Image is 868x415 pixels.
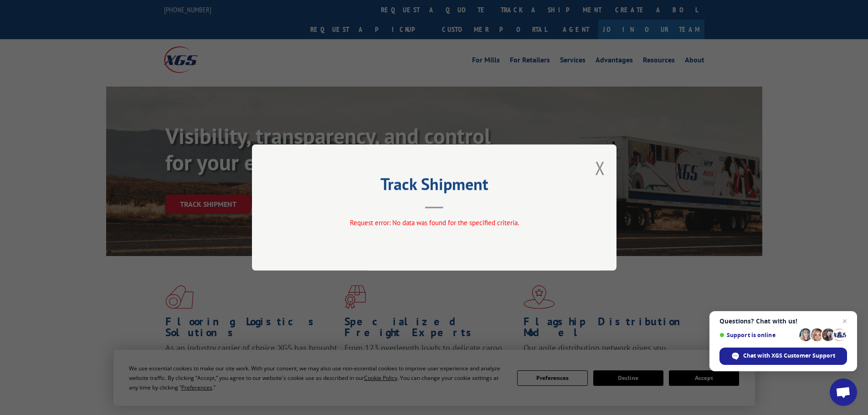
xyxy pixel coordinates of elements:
button: Close modal [595,156,605,180]
span: Chat with XGS Customer Support [743,352,835,360]
span: Questions? Chat with us! [719,318,847,325]
div: Open chat [830,379,857,406]
h2: Track Shipment [298,178,571,195]
span: Support is online [719,332,796,338]
span: Request error: No data was found for the specified criteria. [349,218,519,227]
div: Chat with XGS Customer Support [719,348,847,365]
span: Close chat [839,316,850,327]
